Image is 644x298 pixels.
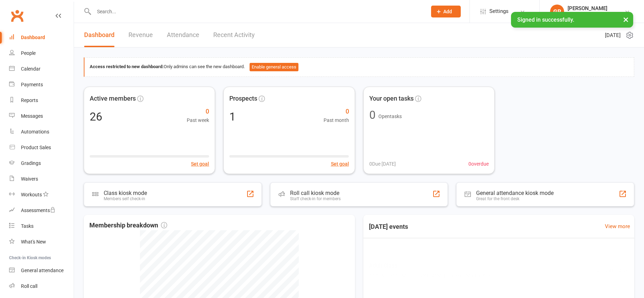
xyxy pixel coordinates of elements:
[369,94,414,104] span: Your open tasks
[620,12,632,27] button: ×
[9,203,74,218] a: Assessments
[21,82,43,87] div: Payments
[89,220,167,231] span: Membership breakdown
[90,64,164,69] strong: Access restricted to new dashboard:
[104,190,147,196] div: Class kiosk mode
[84,23,114,47] a: Dashboard
[21,97,38,103] div: Reports
[191,160,209,168] button: Set goal
[92,7,422,16] input: Search...
[331,160,349,168] button: Set goal
[128,23,153,47] a: Revenue
[476,190,554,196] div: General attendance kiosk mode
[9,278,74,294] a: Roll call
[9,155,74,171] a: Gradings
[568,5,612,12] div: [PERSON_NAME]
[9,30,74,45] a: Dashboard
[104,196,147,201] div: Members self check-in
[324,116,349,124] span: Past month
[213,23,255,47] a: Recent Activity
[378,114,402,119] span: Open tasks
[290,196,341,201] div: Staff check-in for members
[9,187,74,203] a: Workouts
[369,261,491,270] span: Adult Class
[9,61,74,77] a: Calendar
[597,267,629,274] span: 0 / 10 attendees
[21,268,64,273] div: General attendance
[8,7,26,24] a: Clubworx
[550,5,564,19] div: GR
[369,160,396,168] span: 0 Due [DATE]
[468,160,489,168] span: 0 overdue
[605,31,621,39] span: [DATE]
[21,208,55,213] div: Assessments
[9,171,74,187] a: Waivers
[21,113,43,119] div: Messages
[167,23,199,47] a: Attendance
[9,108,74,124] a: Messages
[9,263,74,278] a: General attendance kiosk mode
[9,140,74,155] a: Product Sales
[90,63,629,71] div: Only admins can see the new dashboard.
[9,234,74,250] a: What's New
[476,196,554,201] div: Great for the front desk
[369,109,376,121] div: 0
[363,220,414,233] h3: [DATE] events
[568,12,612,18] div: Phoenix Martial Arts
[605,222,630,231] a: View more
[21,160,41,166] div: Gradings
[21,66,40,72] div: Calendar
[187,116,209,124] span: Past week
[250,63,298,71] button: Enable general access
[431,6,461,17] button: Add
[21,129,49,135] div: Automations
[290,190,341,196] div: Roll call kiosk mode
[9,93,74,108] a: Reports
[9,124,74,140] a: Automations
[489,3,509,19] span: Settings
[324,107,349,117] span: 0
[9,45,74,61] a: People
[9,77,74,93] a: Payments
[229,94,257,104] span: Prospects
[21,283,37,289] div: Roll call
[21,176,38,182] div: Waivers
[21,50,36,56] div: People
[21,239,46,245] div: What's New
[90,94,136,104] span: Active members
[9,218,74,234] a: Tasks
[90,111,102,122] div: 26
[21,35,45,40] div: Dashboard
[21,145,51,150] div: Product Sales
[517,16,574,23] span: Signed in successfully.
[21,192,42,197] div: Workouts
[21,223,34,229] div: Tasks
[369,272,491,279] span: 4:00PM - 5:30PM | [PERSON_NAME] | Phoenix Martial Arts
[187,107,209,117] span: 0
[443,9,452,14] span: Add
[229,111,236,122] div: 1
